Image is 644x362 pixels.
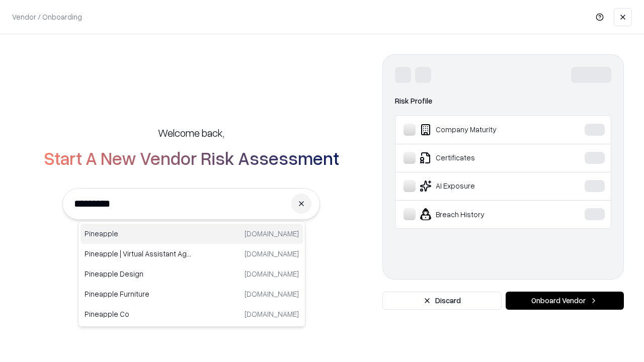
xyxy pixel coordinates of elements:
[395,95,611,107] div: Risk Profile
[85,289,192,299] p: Pineapple Furniture
[404,124,554,136] div: Company Maturity
[404,208,554,220] div: Breach History
[12,12,82,22] p: Vendor / Onboarding
[506,292,624,310] button: Onboard Vendor
[382,292,502,310] button: Discard
[404,152,554,164] div: Certificates
[245,289,299,299] p: [DOMAIN_NAME]
[404,180,554,192] div: AI Exposure
[245,268,299,279] p: [DOMAIN_NAME]
[245,228,299,239] p: [DOMAIN_NAME]
[78,221,305,327] div: Suggestions
[85,309,192,319] p: Pineapple Co
[85,248,192,259] p: Pineapple | Virtual Assistant Agency
[44,148,339,168] h2: Start A New Vendor Risk Assessment
[245,248,299,259] p: [DOMAIN_NAME]
[158,126,224,140] h5: Welcome back,
[245,309,299,319] p: [DOMAIN_NAME]
[85,228,192,239] p: Pineapple
[85,268,192,279] p: Pineapple Design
